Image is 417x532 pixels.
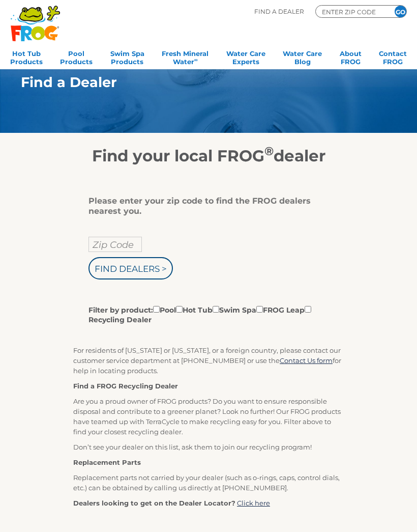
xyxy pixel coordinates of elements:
[73,345,344,376] p: For residents of [US_STATE] or [US_STATE], or a foreign country, please contact our customer serv...
[73,382,178,390] strong: Find a FROG Recycling Dealer
[110,46,144,67] a: Swim SpaProducts
[73,472,344,493] p: Replacement parts not carried by your dealer (such as o-rings, caps, control dials, etc.) can be ...
[88,304,321,325] label: Filter by product: Pool Hot Tub Swim Spa FROG Leap Recycling Dealer
[264,144,274,158] sup: ®
[162,46,208,67] a: Fresh MineralWater∞
[395,6,406,17] input: GO
[340,46,362,67] a: AboutFROG
[280,356,333,365] a: Contact Us form
[88,196,321,216] div: Please enter your zip code to find the FROG dealers nearest you.
[379,46,407,67] a: ContactFROG
[73,442,344,452] p: Don’t see your dealer on this list, ask them to join our recycling program!
[213,306,219,313] input: Filter by product:PoolHot TubSwim SpaFROG LeapRecycling Dealer
[226,46,265,67] a: Water CareExperts
[237,499,270,507] a: Click here
[194,57,198,63] sup: ∞
[73,458,141,466] strong: Replacement Parts
[176,306,183,313] input: Filter by product:PoolHot TubSwim SpaFROG LeapRecycling Dealer
[153,306,160,313] input: Filter by product:PoolHot TubSwim SpaFROG LeapRecycling Dealer
[6,146,411,165] h2: Find your local FROG dealer
[73,396,344,437] p: Are you a proud owner of FROG products? Do you want to ensure responsible disposal and contribute...
[21,74,371,90] h1: Find a Dealer
[73,499,235,507] strong: Dealers looking to get on the Dealer Locator?
[60,46,93,67] a: PoolProducts
[256,306,263,313] input: Filter by product:PoolHot TubSwim SpaFROG LeapRecycling Dealer
[10,46,43,67] a: Hot TubProducts
[283,46,322,67] a: Water CareBlog
[305,306,311,313] input: Filter by product:PoolHot TubSwim SpaFROG LeapRecycling Dealer
[88,257,173,279] input: Find Dealers >
[321,7,382,16] input: Zip Code Form
[254,5,304,18] p: Find A Dealer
